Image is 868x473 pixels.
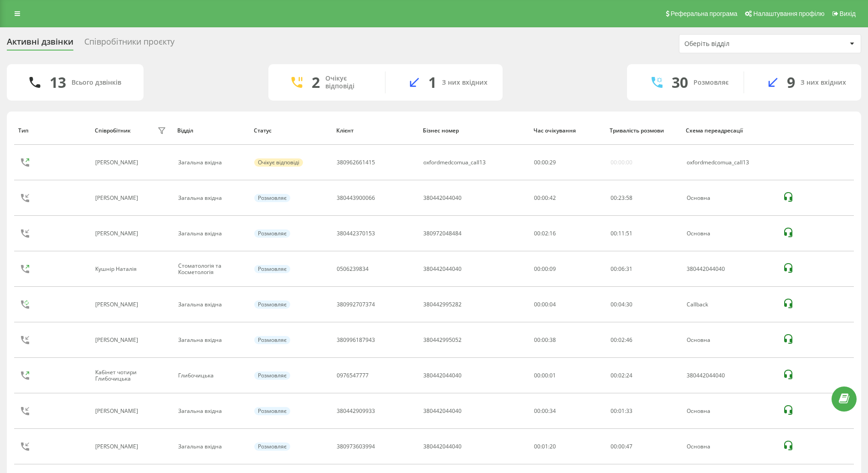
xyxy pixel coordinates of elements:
[254,407,290,415] div: Розмовляє
[687,195,773,201] div: Основна
[18,127,86,134] div: Тип
[95,408,140,414] div: [PERSON_NAME]
[337,266,369,272] div: 0506239834
[534,408,600,414] div: 00:00:34
[618,442,625,450] span: 00
[686,127,773,134] div: Схема переадресації
[337,408,375,414] div: 380442909933
[618,371,625,379] span: 02
[550,158,556,166] span: 29
[7,37,73,51] div: Активні дзвінки
[337,443,375,450] div: 380973603994
[611,230,632,237] div: : :
[618,265,625,273] span: 06
[178,301,244,308] div: Загальна вхідна
[337,195,375,201] div: 380443900066
[312,74,320,91] div: 2
[72,79,121,86] div: Всього дзвінків
[534,372,600,379] div: 00:00:01
[801,79,846,86] div: З них вхідних
[95,337,140,343] div: [PERSON_NAME]
[542,158,548,166] span: 00
[687,408,773,414] div: Основна
[95,195,140,201] div: [PERSON_NAME]
[684,40,793,48] div: Оберіть відділ
[611,301,632,308] div: : :
[610,127,677,134] div: Тривалість розмови
[254,442,290,451] div: Розмовляє
[611,265,617,273] span: 00
[178,230,244,237] div: Загальна вхідна
[611,194,617,202] span: 00
[611,336,617,344] span: 00
[626,229,632,237] span: 51
[687,443,773,450] div: Основна
[423,372,462,379] div: 380442044040
[177,127,245,134] div: Відділ
[442,79,488,86] div: З них вхідних
[337,372,369,379] div: 0976547777
[753,10,824,17] span: Налаштування профілю
[423,266,462,272] div: 380442044040
[611,300,617,308] span: 00
[687,159,773,166] div: oxfordmedcomua_call13
[611,229,617,237] span: 00
[618,300,625,308] span: 04
[626,300,632,308] span: 30
[337,159,375,166] div: 380962661415
[626,336,632,344] span: 46
[611,372,632,379] div: : :
[626,442,632,450] span: 47
[840,10,856,17] span: Вихід
[95,127,131,134] div: Співробітник
[611,195,632,201] div: : :
[687,337,773,343] div: Основна
[423,159,486,166] div: oxfordmedcomua_call13
[254,127,328,134] div: Статус
[178,372,244,379] div: Глибочицька
[611,408,632,414] div: : :
[254,371,290,380] div: Розмовляє
[423,195,462,201] div: 380442044040
[178,159,244,166] div: Загальна вхідна
[178,408,244,414] div: Загальна вхідна
[428,74,437,91] div: 1
[611,337,632,343] div: : :
[618,229,625,237] span: 11
[611,443,632,450] div: : :
[618,336,625,344] span: 02
[178,337,244,343] div: Загальна вхідна
[95,443,140,450] div: [PERSON_NAME]
[534,266,600,272] div: 00:00:09
[254,194,290,202] div: Розмовляє
[534,158,540,166] span: 00
[336,127,414,134] div: Клієнт
[337,230,375,237] div: 380442370153
[95,266,139,272] div: Кушнір Наталія
[626,371,632,379] span: 24
[787,74,795,91] div: 9
[611,266,632,272] div: : :
[178,195,244,201] div: Загальна вхідна
[611,407,617,415] span: 00
[534,159,556,166] div: : :
[423,301,462,308] div: 380442995282
[611,371,617,379] span: 00
[337,301,375,308] div: 380992707374
[178,263,244,276] div: Стоматологія та Косметологія
[626,194,632,202] span: 58
[95,369,155,382] div: Кабінет чотири Глибочицька
[534,195,600,201] div: 00:00:42
[534,127,601,134] div: Час очікування
[325,75,371,90] div: Очікує відповіді
[611,442,617,450] span: 00
[687,372,773,379] div: 380442044040
[254,229,290,238] div: Розмовляє
[423,337,462,343] div: 380442995052
[95,301,140,308] div: [PERSON_NAME]
[672,74,688,91] div: 30
[254,336,290,344] div: Розмовляє
[95,230,140,237] div: [PERSON_NAME]
[95,159,140,166] div: [PERSON_NAME]
[626,407,632,415] span: 33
